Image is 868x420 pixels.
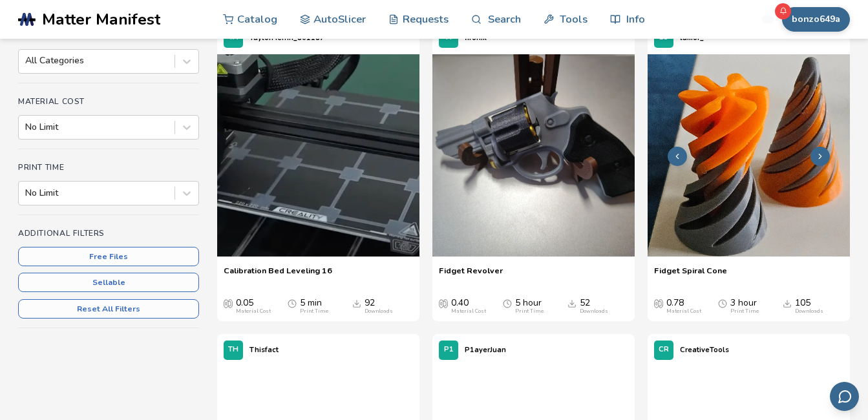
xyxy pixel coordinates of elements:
p: P1ayerJuan [465,343,506,357]
div: 105 [795,298,823,315]
span: Downloads [567,298,577,308]
div: Print Time [730,308,759,315]
button: Free Files [18,247,199,266]
div: Print Time [515,308,544,315]
span: Average Cost [224,298,233,308]
div: Downloads [795,308,823,315]
div: 0.05 [236,298,271,315]
span: TH [228,346,238,354]
div: Material Cost [666,308,701,315]
button: Sellable [18,273,199,292]
p: Thisfact [249,343,279,357]
span: Average Cost [439,298,448,308]
p: CreativeTools [680,343,729,357]
span: CR [659,346,669,354]
div: Print Time [300,308,328,315]
a: Fidget Spiral Cone [654,266,727,285]
input: No Limit [25,122,28,132]
input: All Categories [25,56,28,66]
button: Reset All Filters [18,299,199,319]
span: Downloads [352,298,361,308]
div: 5 min [300,298,328,315]
div: 3 hour [730,298,759,315]
h4: Material Cost [18,97,199,106]
span: Matter Manifest [42,10,160,28]
span: Average Print Time [288,298,297,308]
h4: Categories [18,30,199,39]
div: Material Cost [236,308,271,315]
a: Calibration Bed Leveling 16 [224,266,332,285]
span: Downloads [783,298,792,308]
span: Average Cost [654,298,663,308]
div: 52 [580,298,608,315]
span: P1 [444,346,454,354]
div: 0.78 [666,298,701,315]
div: 5 hour [515,298,544,315]
div: Downloads [365,308,393,315]
div: 92 [365,298,393,315]
div: Downloads [580,308,608,315]
div: 0.40 [451,298,486,315]
h4: Additional Filters [18,229,199,238]
span: Average Print Time [718,298,727,308]
input: No Limit [25,188,28,198]
button: bonzo649a [782,7,850,32]
h4: Print Time [18,163,199,172]
div: Material Cost [451,308,486,315]
span: Average Print Time [503,298,512,308]
button: Send feedback via email [830,382,859,411]
a: Fidget Revolver [439,266,503,285]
